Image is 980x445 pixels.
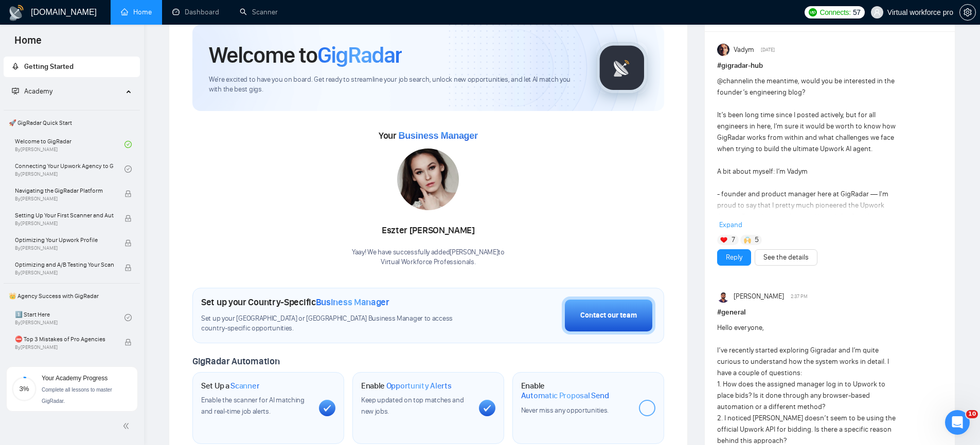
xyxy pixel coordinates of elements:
p: Virtual Workforce Professionals . [352,257,505,267]
span: 57 [853,7,861,18]
a: See the details [763,252,809,263]
a: setting [959,8,976,16]
span: 👑 Agency Success with GigRadar [5,286,139,306]
span: By [PERSON_NAME] [15,344,114,350]
a: Reply [726,252,742,263]
span: Business Manager [398,131,477,141]
span: We're excited to have you on board. Get ready to streamline your job search, unlock new opportuni... [209,75,580,95]
a: dashboardDashboard [172,8,219,16]
span: Never miss any opportunities. [521,406,609,415]
img: ❤️ [720,236,727,244]
div: Contact our team [580,310,637,321]
span: check-circle [124,314,132,321]
span: Expand [719,220,742,229]
span: check-circle [124,165,132,173]
button: Reply [717,249,751,266]
span: By [PERSON_NAME] [15,196,114,202]
span: Vadym [734,44,754,55]
a: homeHome [121,8,152,16]
span: user [874,9,881,16]
span: ⛔ Top 3 Mistakes of Pro Agencies [15,334,114,344]
div: Eszter [PERSON_NAME] [352,222,505,239]
span: double-left [122,421,133,431]
span: Enable the scanner for AI matching and real-time job alerts. [201,396,305,416]
h1: Enable [361,381,452,391]
div: in the meantime, would you be interested in the founder’s engineering blog? It’s been long time s... [717,76,898,369]
span: [DATE] [761,45,775,54]
img: logo [8,5,25,21]
span: 7 [732,235,735,245]
span: Home [6,33,50,54]
span: Complete all lessons to master GigRadar. [42,387,112,404]
span: Setting Up Your First Scanner and Auto-Bidder [15,210,114,220]
span: Academy [12,87,52,96]
span: lock [124,264,132,271]
span: 10 [966,410,978,418]
a: Connecting Your Upwork Agency to GigRadarBy[PERSON_NAME] [15,158,124,180]
a: searchScanner [240,8,278,16]
span: lock [124,239,132,247]
span: 3% [12,385,37,392]
span: Your [379,130,478,141]
button: setting [959,4,976,21]
span: GigRadar Automation [192,356,279,367]
span: Scanner [230,381,259,391]
h1: Enable [521,381,631,401]
span: 2:37 PM [791,292,808,301]
span: check-circle [124,141,132,148]
div: Yaay! We have successfully added [PERSON_NAME] to [352,248,505,267]
span: Keep updated on top matches and new jobs. [361,396,464,416]
span: Business Manager [316,296,389,308]
span: Optimizing and A/B Testing Your Scanner for Better Results [15,259,114,270]
span: Navigating the GigRadar Platform [15,186,114,196]
span: lock [124,339,132,346]
span: fund-projection-screen [12,87,19,95]
span: By [PERSON_NAME] [15,245,114,251]
span: Getting Started [24,62,74,71]
h1: Set up your Country-Specific [201,296,389,308]
img: gigradar-logo.png [596,42,648,94]
span: [PERSON_NAME] [734,291,784,302]
span: Set up your [GEOGRAPHIC_DATA] or [GEOGRAPHIC_DATA] Business Manager to access country-specific op... [201,314,474,333]
span: Your Academy Progress [42,375,108,382]
iframe: Intercom live chat [945,410,970,435]
img: Vadym [717,44,729,56]
button: Contact our team [562,296,655,335]
span: Automatic Proposal Send [521,391,609,401]
span: Connects: [820,7,851,18]
a: 1️⃣ Start HereBy[PERSON_NAME] [15,306,124,329]
img: upwork-logo.png [809,8,817,16]
span: setting [960,8,975,16]
span: 🚀 GigRadar Quick Start [5,113,139,133]
span: GigRadar [317,41,402,69]
button: See the details [755,249,817,266]
span: @channel [717,77,747,85]
span: rocket [12,63,19,70]
li: Getting Started [4,57,140,77]
img: Preet Patel [717,290,729,303]
img: 🙌 [744,236,751,244]
span: lock [124,190,132,197]
span: Academy [24,87,52,96]
span: lock [124,215,132,222]
h1: Set Up a [201,381,259,391]
h1: # gigradar-hub [717,60,942,71]
span: By [PERSON_NAME] [15,270,114,276]
span: By [PERSON_NAME] [15,220,114,227]
img: 1687292614877-83.jpg [397,149,459,210]
a: Welcome to GigRadarBy[PERSON_NAME] [15,133,124,156]
h1: # general [717,307,942,318]
span: Optimizing Your Upwork Profile [15,235,114,245]
span: 5 [755,235,759,245]
h1: Welcome to [209,41,402,69]
span: Opportunity Alerts [386,381,452,391]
